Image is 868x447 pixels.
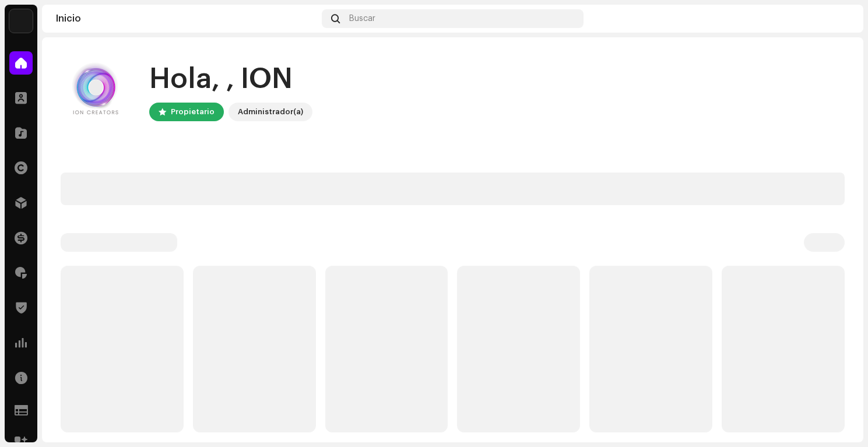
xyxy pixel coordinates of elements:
img: 59a3fc6d-c287-4562-9dd6-e417e362e1a1 [9,9,33,33]
div: Propietario [171,105,215,119]
img: 40fed2f0-ea1d-4322-8f16-b5be3c3a9a79 [61,56,131,126]
div: Inicio [56,14,317,23]
div: Administrador(a) [238,105,303,119]
span: Buscar [349,14,375,23]
img: 40fed2f0-ea1d-4322-8f16-b5be3c3a9a79 [831,9,849,28]
div: Hola, , ION [149,61,312,98]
